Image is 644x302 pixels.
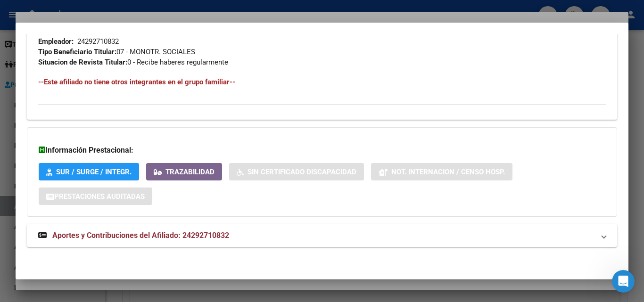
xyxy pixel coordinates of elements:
[38,58,228,66] span: 0 - Recibe haberes regularmente
[38,48,195,56] span: 07 - MONOTR. SOCIALES
[229,163,364,180] button: Sin Certificado Discapacidad
[612,270,635,293] iframe: Intercom live chat
[371,163,512,180] button: Not. Internacion / Censo Hosp.
[52,231,229,240] span: Aportes y Contribuciones del Afiliado: 24292710832
[248,168,356,176] span: Sin Certificado Discapacidad
[54,192,145,201] span: Prestaciones Auditadas
[391,168,505,176] span: Not. Internacion / Censo Hosp.
[56,168,132,176] span: SUR / SURGE / INTEGR.
[39,188,152,205] button: Prestaciones Auditadas
[38,77,606,87] h4: --Este afiliado no tiene otros integrantes en el grupo familiar--
[39,163,139,180] button: SUR / SURGE / INTEGR.
[77,36,119,47] div: 24292710832
[39,145,605,156] h3: Información Prestacional:
[38,48,116,56] strong: Tipo Beneficiario Titular:
[165,168,215,176] span: Trazabilidad
[38,37,74,46] strong: Empleador:
[38,58,127,66] strong: Situacion de Revista Titular:
[146,163,222,180] button: Trazabilidad
[27,224,617,247] mat-expansion-panel-header: Aportes y Contribuciones del Afiliado: 24292710832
